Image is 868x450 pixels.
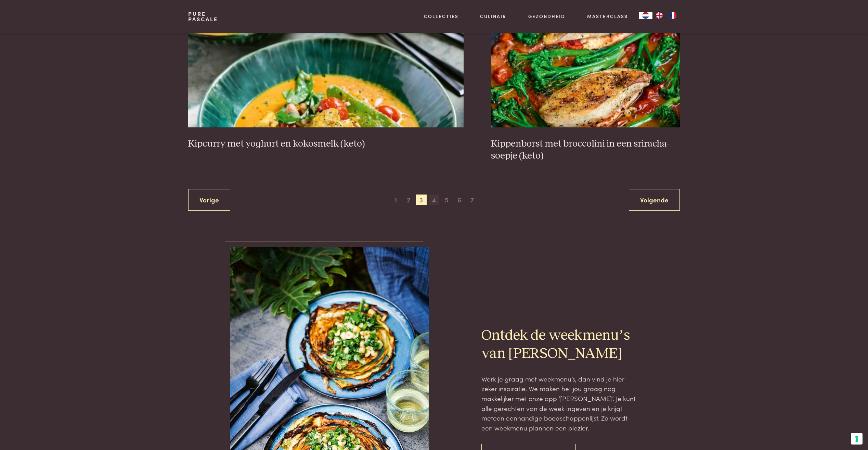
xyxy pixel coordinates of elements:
[403,195,414,205] span: 2
[639,12,680,19] aside: Language selected: Nederlands
[851,433,863,445] button: Uw voorkeuren voor toestemming voor trackingtechnologieën
[481,327,638,363] h2: Ontdek de weekmenu’s van [PERSON_NAME]
[587,13,628,20] a: Masterclass
[666,12,680,19] a: FR
[429,195,440,205] span: 4
[639,12,652,19] a: NL
[652,12,666,19] a: EN
[480,13,506,20] a: Culinair
[441,195,452,205] span: 5
[454,195,465,205] span: 6
[424,13,458,20] a: Collecties
[188,138,464,150] h3: Kipcurry met yoghurt en kokosmelk (keto)
[188,189,230,211] a: Vorige
[188,11,218,22] a: PurePascale
[467,195,478,205] span: 7
[491,138,680,162] h3: Kippenborst met broccolini in een sriracha-soepje (keto)
[528,13,565,20] a: Gezondheid
[481,374,638,433] p: Werk je graag met weekmenu’s, dan vind je hier zeker inspiratie. We maken het jou graag nog makke...
[416,195,427,205] span: 3
[639,12,652,19] div: Language
[652,12,680,19] ul: Language list
[390,195,401,205] span: 1
[629,189,680,211] a: Volgende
